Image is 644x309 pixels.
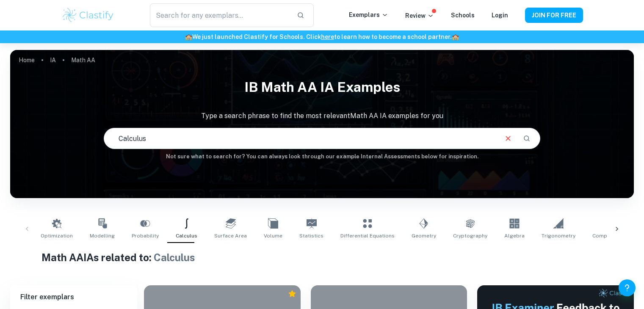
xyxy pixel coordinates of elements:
span: Statistics [299,232,323,240]
input: E.g. modelling a logo, player arrangements, shape of an egg... [104,127,497,150]
a: Login [492,12,508,19]
h1: Math AA IAs related to: [41,250,603,265]
h6: We just launched Clastify for Schools. Click to learn how to become a school partner. [2,32,642,41]
button: Help and Feedback [619,279,636,296]
span: Volume [264,232,282,240]
h1: IB Math AA IA examples [10,74,634,101]
span: Optimization [41,232,73,240]
div: Premium [288,290,296,298]
button: JOIN FOR FREE [525,8,583,23]
span: Calculus [154,251,195,263]
button: Clear [500,130,516,146]
span: 🏫 [452,33,459,40]
h6: Filter exemplars [10,285,137,309]
p: Review [405,11,434,20]
span: Geometry [412,232,436,240]
span: Algebra [504,232,525,240]
a: Home [19,54,35,66]
p: Exemplars [349,10,388,19]
p: Math AA [71,55,95,65]
span: Cryptography [453,232,487,240]
span: Calculus [176,232,197,240]
img: Clastify logo [61,7,115,24]
p: Type a search phrase to find the most relevant Math AA IA examples for you [10,111,634,121]
span: Differential Equations [340,232,395,240]
span: Modelling [90,232,115,240]
span: Complex Numbers [592,232,639,240]
input: Search for any exemplars... [150,3,290,27]
span: 🏫 [185,33,192,40]
span: Probability [132,232,159,240]
a: Schools [451,12,475,19]
span: Surface Area [214,232,247,240]
a: IA [50,54,56,66]
h6: Not sure what to search for? You can always look through our example Internal Assessments below f... [10,152,634,161]
span: Trigonometry [542,232,575,240]
button: Search [520,131,534,146]
a: here [321,33,334,40]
